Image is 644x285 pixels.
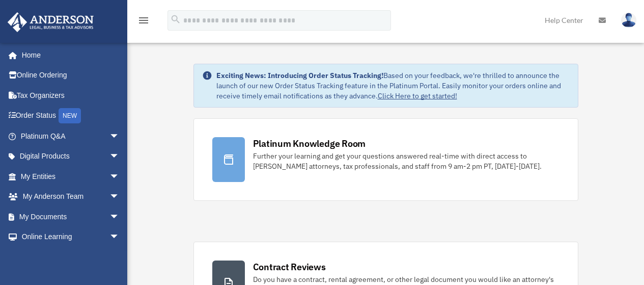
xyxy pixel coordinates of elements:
[193,118,578,201] a: Platinum Knowledge Room Further your learning and get your questions answered real-time with dire...
[109,227,130,248] span: arrow_drop_down
[109,166,130,187] span: arrow_drop_down
[170,14,181,25] i: search
[378,91,457,100] a: Click Here to get started!
[253,137,366,150] div: Platinum Knowledge Room
[7,227,135,247] a: Online Learningarrow_drop_down
[109,187,130,208] span: arrow_drop_down
[253,261,326,273] div: Contract Reviews
[7,166,135,187] a: My Entitiesarrow_drop_down
[7,65,135,86] a: Online Ordering
[137,18,150,27] a: menu
[7,45,130,65] a: Home
[109,126,130,147] span: arrow_drop_down
[216,70,570,101] div: Based on your feedback, we're thrilled to announce the launch of our new Order Status Tracking fe...
[59,108,81,123] div: NEW
[7,126,135,146] a: Platinum Q&Aarrow_drop_down
[7,206,135,227] a: My Documentsarrow_drop_down
[7,106,135,126] a: Order StatusNEW
[253,151,559,171] div: Further your learning and get your questions answered real-time with direct access to [PERSON_NAM...
[109,247,130,268] span: arrow_drop_down
[621,13,636,28] img: User Pic
[109,206,130,227] span: arrow_drop_down
[137,14,150,27] i: menu
[216,71,383,80] strong: Exciting News: Introducing Order Status Tracking!
[7,247,135,267] a: Billingarrow_drop_down
[7,85,135,106] a: Tax Organizers
[7,146,135,167] a: Digital Productsarrow_drop_down
[5,12,97,32] img: Anderson Advisors Platinum Portal
[109,146,130,167] span: arrow_drop_down
[7,187,135,207] a: My Anderson Teamarrow_drop_down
